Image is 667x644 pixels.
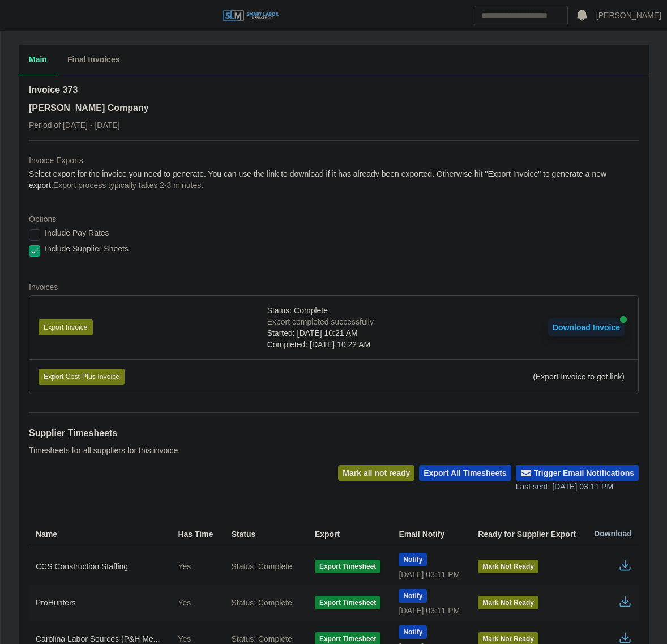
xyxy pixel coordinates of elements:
button: Notify [399,553,427,566]
th: Email Notify [390,520,469,548]
td: CCS Construction Staffing [29,548,169,585]
button: Mark Not Ready [478,596,538,609]
button: Export Timesheet [315,560,380,573]
span: (Export Invoice to get link) [533,372,625,381]
dt: Invoices [29,282,639,293]
button: Export Cost-Plus Invoice [39,369,125,385]
th: Name [29,520,169,548]
button: Mark all not ready [338,465,414,481]
button: Export Timesheet [315,596,380,609]
label: Include Supplier Sheets [45,243,129,254]
button: Trigger Email Notifications [516,465,639,481]
span: Export process typically takes 2-3 minutes. [53,181,203,190]
th: Ready for Supplier Export [469,520,585,548]
div: [DATE] 03:11 PM [399,569,460,580]
h2: Invoice 373 [29,83,149,97]
dd: Select export for the invoice you need to generate. You can use the link to download if it has al... [29,168,639,191]
th: Has Time [169,520,222,548]
input: Search [474,6,568,25]
button: Final Invoices [57,45,130,75]
img: SLM Logo [223,10,279,22]
a: Download Invoice [548,323,625,332]
button: Export Invoice [39,319,93,335]
a: [PERSON_NAME] [596,10,661,22]
div: Completed: [DATE] 10:22 AM [267,339,374,350]
td: Yes [169,548,222,585]
th: Download [585,520,639,548]
th: Status [222,520,305,548]
dt: Invoice Exports [29,155,639,166]
p: Timesheets for all suppliers for this invoice. [29,445,180,456]
td: ProHunters [29,585,169,621]
p: Period of [DATE] - [DATE] [29,120,149,131]
label: Include Pay Rates [45,227,109,238]
span: Status: Complete [267,305,328,316]
dt: Options [29,214,639,225]
div: Last sent: [DATE] 03:11 PM [516,481,639,493]
div: Started: [DATE] 10:21 AM [267,327,374,339]
h1: Supplier Timesheets [29,427,180,440]
button: Download Invoice [548,318,625,336]
td: Yes [169,585,222,621]
th: Export [306,520,390,548]
span: Status: Complete [231,561,292,572]
span: Status: Complete [231,597,292,608]
button: Mark Not Ready [478,560,538,573]
button: Notify [399,589,427,603]
div: Export completed successfully [267,316,374,327]
button: Export All Timesheets [419,465,511,481]
button: Notify [399,625,427,639]
button: Main [19,45,57,75]
h3: [PERSON_NAME] Company [29,101,149,115]
div: [DATE] 03:11 PM [399,605,460,616]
